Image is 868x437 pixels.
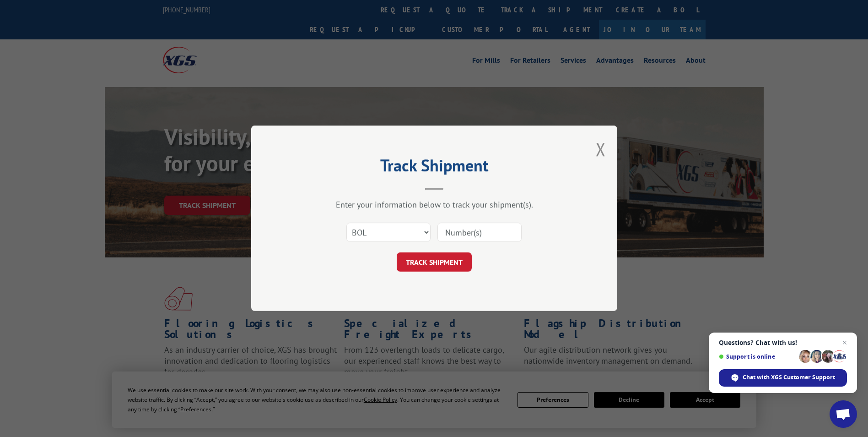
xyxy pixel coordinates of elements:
[719,339,847,346] span: Questions? Chat with us!
[596,137,606,161] button: Close modal
[437,223,522,242] input: Number(s)
[743,373,835,382] span: Chat with XGS Customer Support
[297,200,571,210] div: Enter your information below to track your shipment(s).
[297,159,571,176] h2: Track Shipment
[830,400,857,428] a: Open chat
[397,253,472,272] button: TRACK SHIPMENT
[719,353,796,360] span: Support is online
[719,369,847,387] span: Chat with XGS Customer Support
